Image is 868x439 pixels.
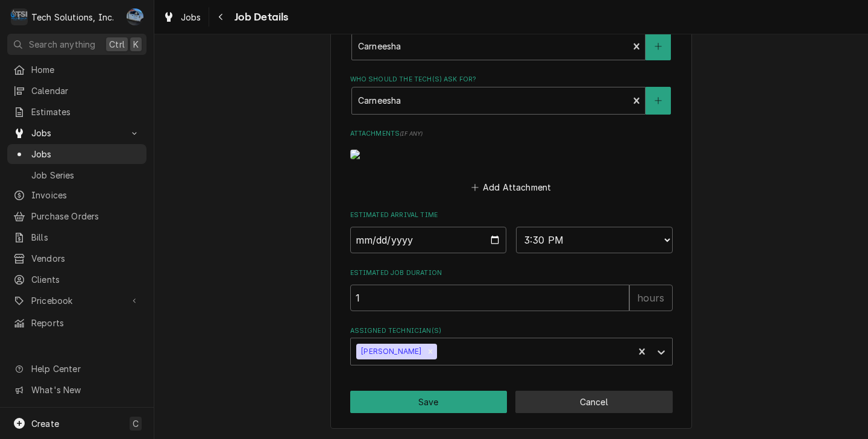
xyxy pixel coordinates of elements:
[350,326,673,365] div: Assigned Technician(s)
[629,285,673,311] div: hours
[31,418,59,429] span: Create
[7,359,146,379] a: Go to Help Center
[516,227,673,253] select: Time Select
[31,11,114,24] div: Tech Solutions, Inc.
[350,227,507,253] input: Date
[350,129,673,139] label: Attachments
[646,87,671,115] button: Create New Contact
[11,8,28,25] div: Tech Solutions, Inc.'s Avatar
[350,326,673,336] label: Assigned Technician(s)
[127,8,143,25] div: Joe Paschal's Avatar
[7,165,146,185] a: Job Series
[356,344,424,359] div: [PERSON_NAME]
[31,148,140,160] span: Jobs
[350,75,673,84] label: Who should the tech(s) ask for?
[7,248,146,268] a: Vendors
[31,127,122,139] span: Jobs
[31,273,140,286] span: Clients
[350,210,673,253] div: Estimated Arrival Time
[212,7,231,27] button: Navigate back
[31,63,140,76] span: Home
[350,129,673,195] div: Attachments
[655,42,662,51] svg: Create New Contact
[7,34,146,55] button: Search anythingCtrlK
[350,391,508,413] button: Save
[31,169,140,182] span: Job Series
[515,391,673,413] button: Cancel
[31,106,140,118] span: Estimates
[424,344,437,359] div: Remove Coleton Wallace
[31,84,140,97] span: Calendar
[7,380,146,400] a: Go to What's New
[158,7,206,27] a: Jobs
[31,317,140,329] span: Reports
[7,227,146,247] a: Bills
[31,231,140,244] span: Bills
[31,189,140,201] span: Invoices
[350,268,673,278] label: Estimated Job Duration
[7,102,146,122] a: Estimates
[11,8,28,25] div: T
[469,178,553,195] button: Add Attachment
[7,144,146,164] a: Jobs
[181,11,201,24] span: Jobs
[133,38,139,51] span: K
[350,391,673,413] div: Button Group
[127,8,143,25] div: JP
[7,185,146,205] a: Invoices
[350,391,673,413] div: Button Group Row
[7,123,146,143] a: Go to Jobs
[231,9,289,25] span: Job Details
[31,252,140,265] span: Vendors
[7,60,146,80] a: Home
[350,150,392,159] img: S3q1NQGvSK6b1kkEPJL2
[7,270,146,289] a: Clients
[350,75,673,114] div: Who should the tech(s) ask for?
[29,38,95,51] span: Search anything
[31,384,139,396] span: What's New
[31,210,140,223] span: Purchase Orders
[7,206,146,226] a: Purchase Orders
[350,268,673,311] div: Estimated Job Duration
[655,96,662,105] svg: Create New Contact
[350,210,673,220] label: Estimated Arrival Time
[400,130,423,137] span: ( if any )
[646,33,671,60] button: Create New Contact
[133,417,139,430] span: C
[7,313,146,333] a: Reports
[7,291,146,311] a: Go to Pricebook
[350,21,673,60] div: Who called in this service?
[31,362,139,375] span: Help Center
[109,38,125,51] span: Ctrl
[7,81,146,101] a: Calendar
[31,294,122,307] span: Pricebook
